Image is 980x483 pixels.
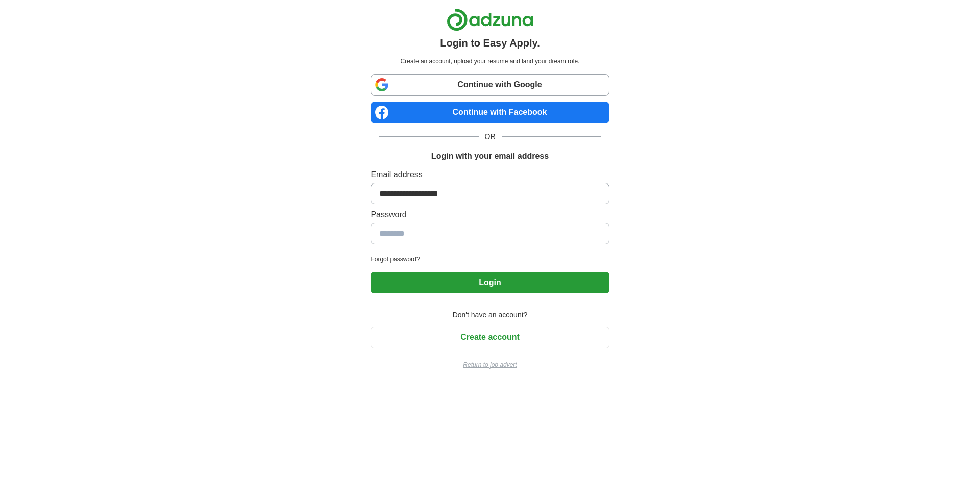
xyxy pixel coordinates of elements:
[371,333,609,341] a: Create account
[371,169,609,181] label: Email address
[371,360,609,370] a: Return to job advert
[371,209,609,221] label: Password
[447,8,533,31] img: Adzuna logo
[371,272,609,293] button: Login
[373,57,607,66] p: Create an account, upload your resume and land your dream role.
[371,74,609,96] a: Continue with Google
[440,35,540,51] h1: Login to Easy Apply.
[371,102,609,123] a: Continue with Facebook
[371,255,609,264] a: Forgot password?
[371,327,609,348] button: Create account
[431,150,549,163] h1: Login with your email address
[447,310,534,320] span: Don't have an account?
[479,131,502,142] span: OR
